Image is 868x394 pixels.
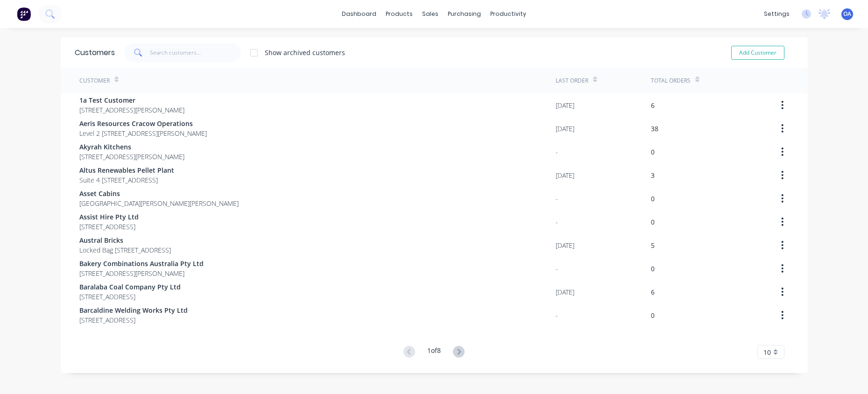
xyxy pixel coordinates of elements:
[763,347,771,357] span: 10
[79,305,188,315] span: Barcaldine Welding Works Pty Ltd
[17,7,31,21] img: Factory
[79,212,139,222] span: Assist Hire Pty Ltd
[79,198,239,208] span: [GEOGRAPHIC_DATA][PERSON_NAME][PERSON_NAME]
[79,235,171,245] span: Austral Bricks
[79,245,171,255] span: Locked Bag [STREET_ADDRESS]
[556,170,574,180] div: [DATE]
[79,105,184,115] span: [STREET_ADDRESS][PERSON_NAME]
[79,119,207,128] span: Aeris Resources Cracow Operations
[759,7,794,21] div: settings
[731,46,784,60] button: Add Customer
[443,7,486,21] div: purchasing
[79,268,204,278] span: [STREET_ADDRESS][PERSON_NAME]
[651,240,655,250] div: 5
[651,287,655,297] div: 6
[265,48,345,57] div: Show archived customers
[150,43,241,62] input: Search customers...
[417,7,443,21] div: sales
[79,77,110,85] div: Customer
[79,128,207,138] span: Level 2 [STREET_ADDRESS][PERSON_NAME]
[486,7,531,21] div: productivity
[651,170,655,180] div: 3
[556,217,558,227] div: -
[556,240,574,250] div: [DATE]
[651,194,655,204] div: 0
[75,47,115,58] div: Customers
[556,147,558,157] div: -
[651,310,655,320] div: 0
[556,194,558,204] div: -
[651,147,655,157] div: 0
[651,124,658,134] div: 38
[79,315,188,325] span: [STREET_ADDRESS]
[843,10,851,18] span: OA
[556,264,558,274] div: -
[651,100,655,110] div: 6
[556,287,574,297] div: [DATE]
[556,124,574,134] div: [DATE]
[337,7,381,21] a: dashboard
[79,165,174,175] span: Altus Renewables Pellet Plant
[79,222,139,232] span: [STREET_ADDRESS]
[651,77,691,85] div: Total Orders
[556,100,574,110] div: [DATE]
[556,77,588,85] div: Last Order
[79,152,184,162] span: [STREET_ADDRESS][PERSON_NAME]
[651,217,655,227] div: 0
[79,95,184,105] span: 1a Test Customer
[427,345,441,359] div: 1 of 8
[556,310,558,320] div: -
[79,282,181,292] span: Baralaba Coal Company Pty Ltd
[79,175,174,185] span: Suite 4 [STREET_ADDRESS]
[79,189,239,198] span: Asset Cabins
[79,142,184,152] span: Akyrah Kitchens
[79,292,181,302] span: [STREET_ADDRESS]
[79,259,204,268] span: Bakery Combinations Australia Pty Ltd
[381,7,417,21] div: products
[651,264,655,274] div: 0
